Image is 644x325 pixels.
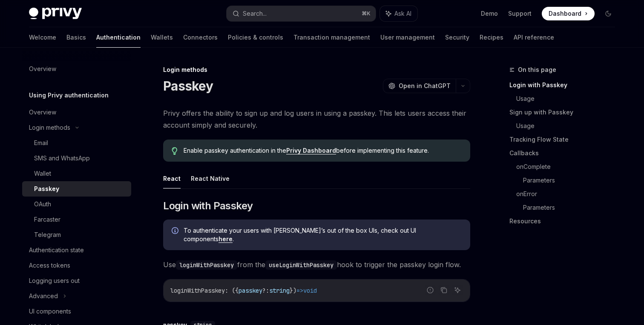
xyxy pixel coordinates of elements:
[96,27,141,48] a: Authentication
[508,9,532,18] a: Support
[509,146,622,160] a: Callbacks
[183,27,218,48] a: Connectors
[184,146,462,155] span: Enable passkey authentication in the before implementing this feature.
[218,235,233,243] a: here
[29,123,70,133] div: Login methods
[151,27,173,48] a: Wallets
[29,107,56,117] div: Overview
[34,230,61,240] div: Telegram
[290,287,296,294] span: })
[549,9,581,18] span: Dashboard
[22,166,131,181] a: Wallet
[34,168,51,179] div: Wallet
[191,168,230,188] button: React Native
[383,79,456,93] button: Open in ChatGPT
[243,9,267,19] div: Search...
[29,245,84,255] div: Authentication state
[228,27,283,48] a: Policies & controls
[480,27,503,48] a: Recipes
[163,66,470,74] div: Login methods
[265,260,337,270] code: useLoginWithPasskey
[163,199,253,213] span: Login with Passkey
[170,287,225,294] span: loginWithPasskey
[22,258,131,273] a: Access tokens
[394,9,411,18] span: Ask AI
[22,197,131,212] a: OAuth
[523,201,622,214] a: Parameters
[22,151,131,166] a: SMS and WhatsApp
[22,304,131,319] a: UI components
[34,214,60,225] div: Farcaster
[22,227,131,242] a: Telegram
[34,184,59,194] div: Passkey
[509,133,622,146] a: Tracking Flow State
[22,135,131,151] a: Email
[296,287,303,294] span: =>
[399,82,451,90] span: Open in ChatGPT
[286,147,336,154] a: Privy Dashboard
[22,212,131,227] a: Farcaster
[29,291,58,301] div: Advanced
[380,27,435,48] a: User management
[163,78,213,94] h1: Passkey
[438,285,449,296] button: Copy the contents from the code block
[29,27,56,48] a: Welcome
[516,119,622,133] a: Usage
[514,27,554,48] a: API reference
[163,107,470,131] span: Privy offers the ability to sign up and log users in using a passkey. This lets users access thei...
[262,287,269,294] span: ?:
[481,9,498,18] a: Demo
[184,226,462,243] span: To authenticate your users with [PERSON_NAME]’s out of the box UIs, check out UI components .
[509,78,622,92] a: Login with Passkey
[509,105,622,119] a: Sign up with Passkey
[225,287,239,294] span: : ({
[293,27,370,48] a: Transaction management
[227,6,376,21] button: Search...⌘K
[509,214,622,228] a: Resources
[163,259,470,271] span: Use from the hook to trigger the passkey login flow.
[518,65,556,75] span: On this page
[176,260,237,270] code: loginWithPasskey
[172,227,180,236] svg: Info
[445,27,469,48] a: Security
[163,168,181,188] button: React
[22,242,131,258] a: Authentication state
[239,287,262,294] span: passkey
[29,276,80,286] div: Logging users out
[172,147,178,155] svg: Tip
[66,27,86,48] a: Basics
[22,105,131,120] a: Overview
[29,260,70,271] div: Access tokens
[542,7,595,20] a: Dashboard
[601,7,615,20] button: Toggle dark mode
[34,199,51,209] div: OAuth
[34,153,90,163] div: SMS and WhatsApp
[516,160,622,174] a: onComplete
[34,138,48,148] div: Email
[425,285,436,296] button: Report incorrect code
[29,90,109,100] h5: Using Privy authentication
[29,8,82,20] img: dark logo
[22,181,131,197] a: Passkey
[362,10,371,17] span: ⌘ K
[303,287,317,294] span: void
[29,306,71,316] div: UI components
[452,285,463,296] button: Ask AI
[22,273,131,288] a: Logging users out
[516,187,622,201] a: onError
[516,92,622,105] a: Usage
[29,64,56,74] div: Overview
[22,61,131,77] a: Overview
[523,174,622,187] a: Parameters
[269,287,290,294] span: string
[380,6,417,21] button: Ask AI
